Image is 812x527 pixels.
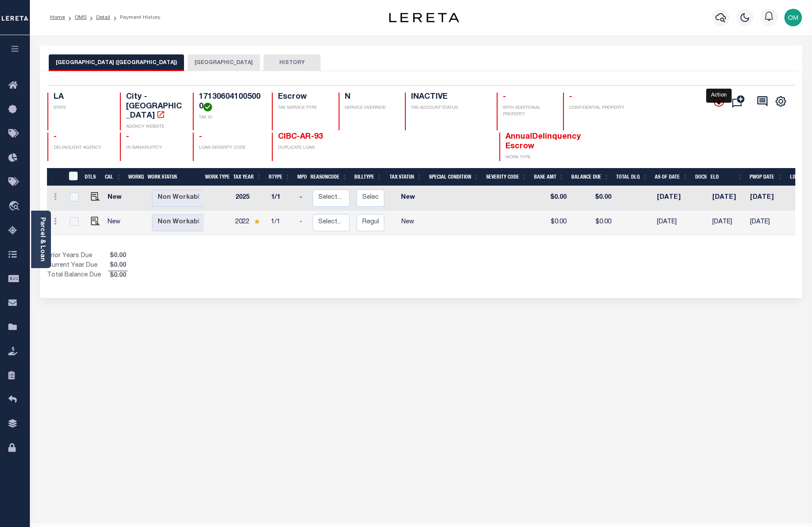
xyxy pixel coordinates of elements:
[747,186,787,211] td: [DATE]
[503,93,506,101] span: -
[101,168,125,186] th: CAL: activate to sort column ascending
[49,54,184,71] button: [GEOGRAPHIC_DATA] ([GEOGRAPHIC_DATA])
[108,261,128,271] span: $0.00
[388,186,428,211] td: New
[533,211,570,235] td: $0.00
[50,15,65,20] a: Home
[54,93,110,102] h4: LA
[707,168,746,186] th: ELD: activate to sort column ascending
[411,105,486,111] p: TAX ACCOUNT STATUS
[307,168,351,186] th: ReasonCode: activate to sort column ascending
[188,54,260,71] button: [GEOGRAPHIC_DATA]
[411,93,486,102] h4: INACTIVE
[533,186,570,211] td: $0.00
[267,211,296,235] td: 1/1
[126,93,182,121] h4: City - [GEOGRAPHIC_DATA]
[389,13,459,22] img: logo-dark.svg
[709,186,746,211] td: [DATE]
[230,168,265,186] th: Tax Year: activate to sort column ascending
[426,168,483,186] th: Special Condition: activate to sort column ascending
[787,168,807,186] th: LD: activate to sort column ascending
[126,133,129,141] span: -
[104,211,128,235] td: New
[709,211,746,235] td: [DATE]
[199,115,261,121] p: TAX ID
[747,211,787,235] td: [DATE]
[254,219,260,224] img: Star.svg
[202,168,230,186] th: Work Type
[505,154,562,161] p: WORK TYPE
[54,145,110,151] p: DELINQUENT AGENCY
[568,168,613,186] th: Balance Due: activate to sort column ascending
[483,168,531,186] th: Severity Code: activate to sort column ascending
[278,105,328,111] p: TAX SERVICE TYPE
[125,168,144,186] th: WorkQ
[278,93,328,102] h4: Escrow
[232,211,267,235] td: 2022
[81,168,101,186] th: DTLS
[144,168,204,186] th: Work Status
[505,133,581,151] span: AnnualDelinquency Escrow
[569,93,572,101] span: -
[47,261,108,271] td: Current Year Due
[569,105,625,111] p: CONFIDENTIAL PROPERTY
[386,168,426,186] th: Tax Status: activate to sort column ascending
[39,217,45,262] a: Parcel & Loan
[746,168,787,186] th: PWOP Date: activate to sort column ascending
[110,14,160,22] li: Payment History
[653,211,694,235] td: [DATE]
[96,15,110,20] a: Detail
[784,9,802,26] img: svg+xml;base64,PHN2ZyB4bWxucz0iaHR0cDovL3d3dy53My5vcmcvMjAwMC9zdmciIHBvaW50ZXItZXZlbnRzPSJub25lIi...
[199,93,261,111] h4: 171306041005000
[294,168,307,186] th: MPO
[296,211,309,235] td: -
[64,168,82,186] th: &nbsp;
[54,105,110,111] p: STATE
[199,133,202,141] span: -
[503,105,553,118] p: WITH ADDITIONAL PROPERTY
[8,201,22,212] i: travel_explore
[47,251,108,261] td: Prior Years Due
[278,133,323,141] a: CIBC-AR-93
[267,186,296,211] td: 1/1
[54,133,57,141] span: -
[263,54,321,71] button: HISTORY
[613,168,651,186] th: Total DLQ: activate to sort column ascending
[653,186,694,211] td: [DATE]
[692,168,707,186] th: Docs
[345,105,395,111] p: SERVICE OVERRIDE
[47,271,108,280] td: Total Balance Due
[108,251,128,261] span: $0.00
[570,211,615,235] td: $0.00
[706,89,732,103] div: Action
[351,168,386,186] th: BillType: activate to sort column ascending
[232,186,267,211] td: 2025
[126,124,182,130] p: AGENCY WEBSITE
[388,211,428,235] td: New
[345,93,395,102] h4: N
[296,186,309,211] td: -
[651,168,692,186] th: As of Date: activate to sort column ascending
[265,168,294,186] th: RType: activate to sort column ascending
[75,15,87,20] a: OMS
[47,168,64,186] th: &nbsp;&nbsp;&nbsp;&nbsp;&nbsp;&nbsp;&nbsp;&nbsp;&nbsp;&nbsp;
[199,145,261,151] p: LOAN SEVERITY CODE
[278,145,397,151] p: DUPLICATE LOAN
[531,168,568,186] th: Base Amt: activate to sort column ascending
[104,186,128,211] td: New
[108,271,128,281] span: $0.00
[570,186,615,211] td: $0.00
[126,145,182,151] p: IN BANKRUPTCY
